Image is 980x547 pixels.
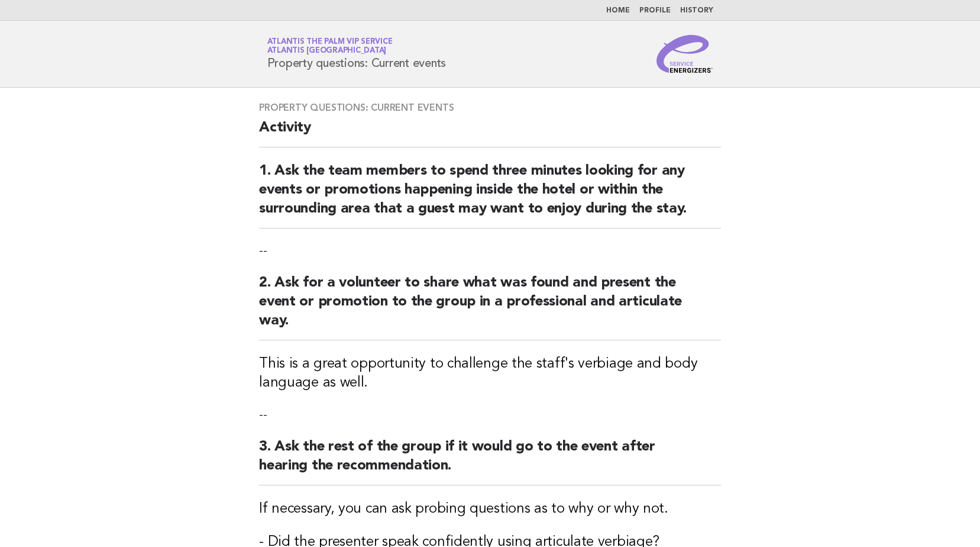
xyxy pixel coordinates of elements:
[259,500,721,519] h3: If necessary, you can ask probing questions as to why or why not.
[267,38,447,69] h1: Property questions: Current events
[639,7,671,14] a: Profile
[259,437,721,485] h2: 3. Ask the rest of the group if it would go to the event after hearing the recommendation.
[606,7,630,14] a: Home
[680,7,713,14] a: History
[259,355,721,392] h3: This is a great opportunity to challenge the staff's verbiage and body language as well.
[259,273,721,340] h2: 2. Ask for a volunteer to share what was found and present the event or promotion to the group in...
[656,35,713,73] img: Service Energizers
[267,38,393,54] a: Atlantis The Palm VIP ServiceAtlantis [GEOGRAPHIC_DATA]
[267,47,387,55] span: Atlantis [GEOGRAPHIC_DATA]
[259,102,721,114] h3: Property questions: Current events
[259,243,721,259] p: --
[259,407,721,423] p: --
[259,118,721,147] h2: Activity
[259,162,721,229] h2: 1. Ask the team members to spend three minutes looking for any events or promotions happening ins...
